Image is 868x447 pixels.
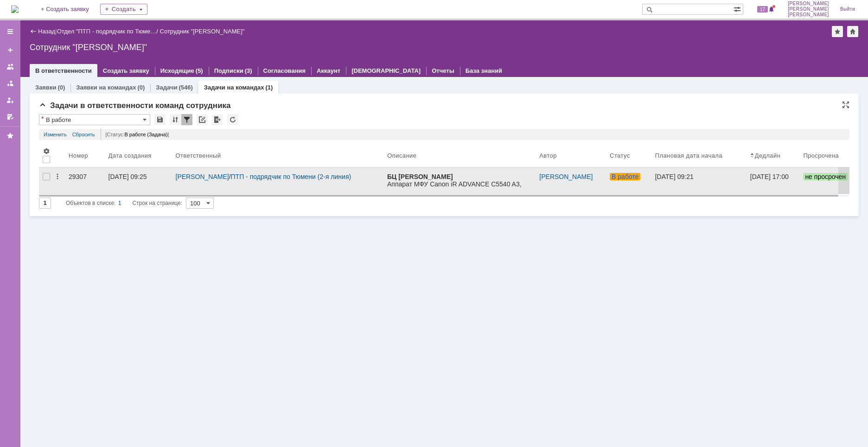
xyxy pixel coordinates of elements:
span: [PERSON_NAME] [788,12,829,18]
div: Фильтрация... [181,114,192,125]
a: В ответственности [35,67,92,74]
th: Статус [606,144,651,167]
span: Задачи в ответственности команд сотрудника [39,101,231,110]
a: Исходящие [160,67,194,74]
a: [DATE] 17:00 [747,167,800,193]
div: Экспорт списка [212,114,223,125]
span: Настройки [43,147,50,155]
a: Перейти на домашнюю страницу [11,6,19,13]
a: Создать заявку [3,43,18,57]
a: [DATE] 09:25 [105,167,172,193]
a: Задачи [156,84,177,91]
div: (0) [137,84,145,91]
a: Мои заявки [3,93,18,108]
img: logo [11,6,19,13]
th: Ответственный [172,144,384,167]
a: [DEMOGRAPHIC_DATA] [351,67,421,74]
div: 1 [118,198,121,209]
a: [DATE] 09:21 [651,167,747,193]
span: [PERSON_NAME] [788,1,829,6]
a: Мои согласования [3,109,18,124]
div: Создать [100,4,147,15]
a: Создать заявку [103,67,149,74]
div: Сделать домашней страницей [847,26,858,37]
a: [PERSON_NAME] [539,173,593,180]
span: [PERSON_NAME] [788,6,829,12]
div: Сотрудник "[PERSON_NAME]" [160,28,245,35]
a: ПТП - подрядчик по Тюмени (2-я линия) [231,173,351,180]
th: Дедлайн [747,144,800,167]
a: Отдел "ПТП - подрядчик по Тюме… [57,28,157,35]
a: Заявки на командах [3,59,18,74]
div: Дата создания [108,152,152,159]
th: Просрочена [799,144,861,167]
div: Ответственный [176,152,221,159]
div: [Статус: ] [101,129,845,140]
div: (3) [245,67,252,74]
a: Заявки в моей ответственности [3,76,18,91]
a: Аккаунт [317,67,340,74]
div: Сотрудник "[PERSON_NAME]" [30,43,859,52]
div: Плановая дата начала [655,152,722,159]
div: Добавить в избранное [832,26,843,37]
div: 29307 [69,173,101,180]
div: Сохранить вид [154,114,166,125]
div: Просрочена [803,152,839,159]
span: В работе [610,173,640,180]
a: Отчеты [432,67,454,74]
a: Назад [38,28,55,35]
div: Автор [539,152,557,159]
div: Дедлайн [755,152,780,159]
th: Автор [536,144,606,167]
a: Заявки на командах [76,84,136,91]
div: Скопировать ссылку на список [197,114,208,125]
span: Объектов в списке: [66,200,115,206]
a: [PERSON_NAME] [176,173,229,180]
span: 17 [757,6,768,13]
a: Сбросить [72,129,95,140]
a: Заявки [35,84,56,91]
th: Номер [65,144,105,167]
a: В работе [606,167,651,193]
div: Обновлять список [227,114,238,125]
div: [DATE] 17:00 [750,173,789,180]
div: (546) [179,84,192,91]
div: (1) [266,84,273,91]
div: [DATE] 09:21 [655,173,694,180]
span: Расширенный поиск [734,4,743,13]
th: Плановая дата начала [651,144,747,167]
div: На всю страницу [842,101,849,109]
span: не просрочен [803,173,848,180]
div: (0) [57,84,65,91]
div: | [55,27,57,34]
i: Строк на странице: [66,198,182,209]
a: Задачи на командах [204,84,264,91]
a: Согласования [263,67,306,74]
a: 29307 [65,167,105,193]
a: Изменить [44,129,67,140]
span: В работе (Задача) [124,132,167,137]
div: [DATE] 09:25 [108,173,147,180]
a: Подписки [214,67,243,74]
div: Номер [69,152,88,159]
a: База знаний [466,67,502,74]
div: Описание [387,152,417,159]
div: / [57,28,160,35]
div: Настройки списка отличаются от сохраненных в виде [41,115,44,122]
div: Сортировка... [170,114,181,125]
th: Дата создания [105,144,172,167]
div: / [176,173,380,180]
div: (5) [196,67,203,74]
div: Действия [54,173,61,180]
div: Статус [610,152,630,159]
a: не просрочен [799,167,861,193]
